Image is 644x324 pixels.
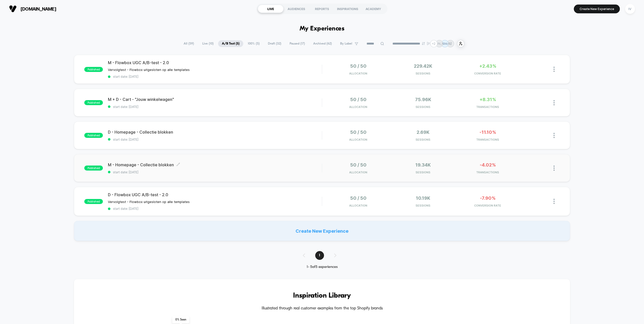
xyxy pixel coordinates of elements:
[84,100,103,105] span: published
[286,40,309,47] span: Paused ( 17 )
[298,265,346,269] div: 1 - 5 of 5 experiences
[350,63,367,69] span: 50 / 50
[392,138,454,141] span: Sessions
[284,5,309,13] div: AUDIENCES
[20,6,56,12] span: [DOMAIN_NAME]
[264,40,285,47] span: Draft ( 32 )
[172,316,189,323] span: 0 % Seen
[350,97,367,102] span: 50 / 50
[553,67,555,72] img: close
[392,72,454,75] span: Sessions
[74,221,570,241] div: Create New Experience
[84,67,103,72] span: published
[108,138,322,141] span: start date: [DATE]
[624,4,636,14] button: IV
[108,170,322,174] span: start date: [DATE]
[457,105,519,109] span: TRANSACTIONS
[309,5,335,13] div: REPORTS
[218,40,243,47] span: A/B Test ( 5 )
[553,199,555,204] img: close
[479,97,496,102] span: +8.31%
[244,40,263,47] span: 100% ( 5 )
[349,171,367,174] span: Allocation
[84,133,103,138] span: published
[416,195,430,201] span: 10.19k
[108,162,322,167] span: M - Homepage - Collectie blokken
[108,130,322,135] span: D - Homepage - Collectie blokken
[89,292,555,300] h3: Inspiration Library
[180,40,198,47] span: All ( 59 )
[108,68,190,72] span: Vervolgtest - Flowbox uitgesloten op alle templates
[479,63,496,69] span: +2.43%
[108,97,322,102] span: M + D - Cart - "Jouw winkelwagen"
[309,40,336,47] span: Archived ( 62 )
[108,105,322,109] span: start date: [DATE]
[84,166,103,171] span: published
[392,105,454,109] span: Sessions
[422,42,425,45] img: end
[335,5,360,13] div: INSPIRATIONS
[258,5,284,13] div: LIVE
[553,166,555,171] img: close
[89,306,555,311] h4: Illustrated through real customer examples from the top Shopify brands
[553,100,555,105] img: close
[108,75,322,78] span: start date: [DATE]
[198,40,217,47] span: Live ( 10 )
[574,5,620,13] button: Create New Experience
[300,25,345,32] h1: My Experiences
[360,5,386,13] div: ACADEMY
[84,199,103,204] span: published
[415,97,431,102] span: 75.96k
[392,171,454,174] span: Sessions
[349,72,367,75] span: Allocation
[430,40,437,47] div: + 2
[108,200,190,204] span: Vervolgtest - Flowbox uitgesloten op alle templates
[108,60,322,65] span: M - Flowbox UGC A/B-test - 2.0
[392,204,454,207] span: Sessions
[108,207,322,211] span: start date: [DATE]
[427,42,452,46] p: [PERSON_NAME]
[417,130,429,135] span: 2.69k
[457,138,519,141] span: TRANSACTIONS
[340,42,352,46] span: By Label
[457,171,519,174] span: TRANSACTIONS
[108,192,322,197] span: D - Flowbox UGC A/B-test - 2.0
[349,138,367,141] span: Allocation
[349,204,367,207] span: Allocation
[350,130,367,135] span: 50 / 50
[350,162,367,168] span: 50 / 50
[9,5,17,13] img: Visually logo
[479,130,496,135] span: -11.10%
[414,63,432,69] span: 229.42k
[480,195,496,201] span: -7.90%
[457,204,519,207] span: CONVERSION RATE
[415,162,431,168] span: 19.34k
[349,105,367,109] span: Allocation
[480,162,496,168] span: -4.02%
[350,195,367,201] span: 50 / 50
[315,251,324,260] span: 1
[8,5,58,13] button: [DOMAIN_NAME]
[457,72,519,75] span: CONVERSION RATE
[625,4,635,14] div: IV
[553,133,555,138] img: close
